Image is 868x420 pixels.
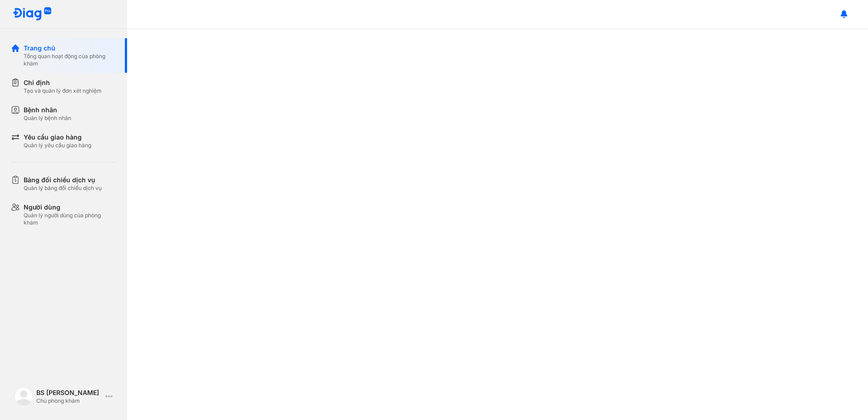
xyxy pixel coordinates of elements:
div: Chủ phòng khám [36,397,102,405]
img: logo [15,387,33,405]
div: Quản lý người dùng của phòng khám [24,212,116,226]
div: BS [PERSON_NAME] [36,388,102,397]
div: Quản lý yêu cầu giao hàng [24,142,91,149]
div: Tổng quan hoạt động của phòng khám [24,53,116,67]
div: Bệnh nhân [24,105,71,115]
div: Người dùng [24,203,116,212]
div: Quản lý bệnh nhân [24,115,71,122]
div: Quản lý bảng đối chiếu dịch vụ [24,185,102,192]
div: Tạo và quản lý đơn xét nghiệm [24,87,102,95]
img: logo [13,7,52,21]
div: Trang chủ [24,44,116,53]
div: Yêu cầu giao hàng [24,133,91,142]
div: Chỉ định [24,78,102,87]
div: Bảng đối chiếu dịch vụ [24,175,102,185]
